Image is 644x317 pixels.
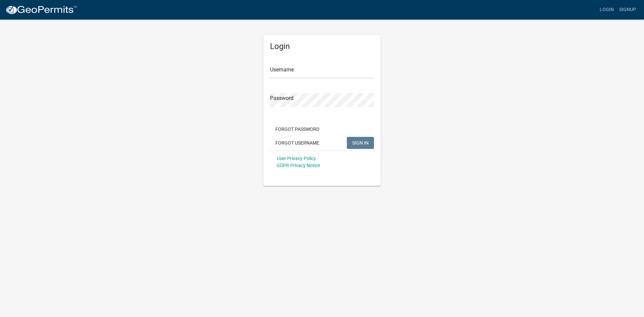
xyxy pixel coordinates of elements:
button: Forgot Password [270,123,325,135]
button: Forgot Username [270,137,325,149]
h5: Login [270,42,374,51]
span: SIGN IN [352,140,369,145]
a: Login [597,3,616,16]
a: Signup [616,3,639,16]
a: GDPR Privacy Notice [277,163,320,168]
a: User Privacy Policy [277,156,316,161]
button: SIGN IN [347,137,374,149]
